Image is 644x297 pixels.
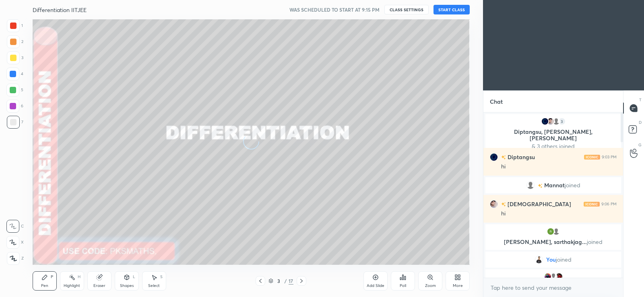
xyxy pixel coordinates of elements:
div: Z [7,252,24,265]
img: ecdb62aaac184653a125a88583c3cb5b.jpg [547,117,555,125]
div: Highlight [64,284,80,288]
div: 1 [7,19,23,32]
p: T [639,97,642,103]
div: 3 [275,279,283,283]
img: no-rating-badge.077c3623.svg [501,155,506,160]
span: You [546,256,556,263]
div: 2 [7,35,23,48]
p: Diptangsu, [PERSON_NAME], [PERSON_NAME] [490,129,616,141]
img: 102c46bfd8f548d88afad359dfe765df.jpg [541,117,549,125]
span: joined [587,238,603,246]
div: Add Slide [367,284,384,288]
div: H [78,275,80,279]
div: Select [148,284,160,288]
p: [PERSON_NAME], sarthakjag... [490,239,616,245]
img: 102c46bfd8f548d88afad359dfe765df.jpg [490,153,498,161]
img: default.png [526,181,535,189]
p: G [638,142,642,148]
h6: [DEMOGRAPHIC_DATA] [506,200,571,208]
p: D [639,119,642,125]
img: default.png [549,272,557,281]
div: hi [501,210,617,218]
img: iconic-light.a09c19a4.png [584,155,600,160]
div: Eraser [93,284,105,288]
img: no-rating-badge.077c3623.svg [501,202,506,207]
div: 17 [289,277,293,285]
img: ecdb62aaac184653a125a88583c3cb5b.jpg [490,200,498,208]
img: 3 [547,227,555,236]
div: 3 [558,117,566,125]
img: default.png [552,117,560,125]
div: Pen [41,284,48,288]
span: joined [565,182,580,188]
h6: Diptangsu [506,153,535,161]
div: L [133,275,135,279]
h4: Differentiation IITJEE [33,6,87,14]
div: 6 [6,100,23,113]
div: Poll [400,284,406,288]
div: 7 [7,116,23,129]
div: C [6,220,24,233]
img: 144b345530af4266b4014317b2bf6637.jpg [535,256,543,264]
div: 9:03 PM [602,155,617,160]
h5: WAS SCHEDULED TO START AT 9:15 PM [289,6,380,13]
img: cdceae08a8ea484d92a0bcd0bc0fcd6d.jpg [555,272,563,281]
div: X [6,236,24,249]
div: 3 [7,51,23,64]
button: START CLASS [433,5,470,14]
div: P [51,275,53,279]
img: default.png [552,227,560,236]
span: joined [556,256,572,263]
div: 4 [6,68,23,80]
button: CLASS SETTINGS [384,5,429,14]
div: Shapes [120,284,134,288]
div: Zoom [425,284,436,288]
img: no-rating-badge.077c3623.svg [538,184,543,188]
div: 5 [6,84,23,96]
img: iconic-light.a09c19a4.png [584,202,600,207]
div: S [160,275,163,279]
p: & 3 others joined [490,143,616,150]
img: 3 [544,272,552,281]
p: Chat [483,91,509,112]
div: 9:06 PM [601,202,617,207]
div: / [285,279,287,283]
div: hi [501,163,617,171]
div: More [453,284,463,288]
div: grid [483,113,623,278]
span: Mannat [544,182,565,188]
